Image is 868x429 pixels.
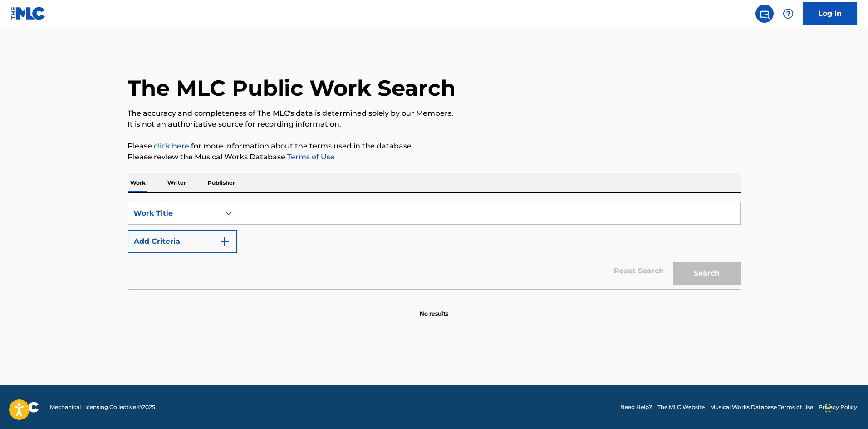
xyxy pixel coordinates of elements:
[205,173,238,192] p: Publisher
[620,403,652,411] a: Need Help?
[755,5,774,23] a: Public Search
[803,2,857,25] a: Log In
[128,74,456,102] h1: The MLC Public Work Search
[165,173,189,192] p: Writer
[779,5,797,23] div: Help
[710,403,813,411] a: Musical Works Database Terms of Use
[219,236,230,247] img: 9d2ae6d4665cec9f34b9.svg
[128,141,741,152] p: Please for more information about the terms used in the database.
[420,299,448,318] p: No results
[128,119,741,130] p: It is not an authoritative source for recording information.
[11,402,39,413] img: logo
[11,7,46,20] img: MLC Logo
[128,202,741,289] form: Search Form
[825,394,831,422] div: Arrastrar
[128,152,741,163] p: Please review the Musical Works Database
[133,208,215,219] div: Work Title
[128,108,741,119] p: The accuracy and completeness of The MLC's data is determined solely by our Members.
[823,385,868,429] div: Widget de chat
[128,230,237,253] button: Add Criteria
[823,385,868,429] iframe: Chat Widget
[657,403,705,411] a: The MLC Website
[783,8,794,19] img: help
[759,8,770,19] img: search
[50,403,155,411] span: Mechanical Licensing Collective © 2025
[154,142,189,150] a: click here
[128,173,148,192] p: Work
[819,403,857,411] a: Privacy Policy
[285,153,335,161] a: Terms of Use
